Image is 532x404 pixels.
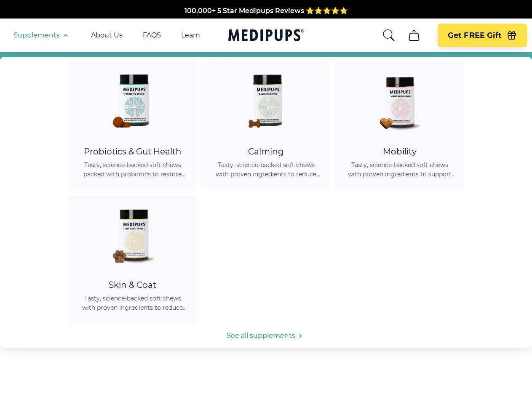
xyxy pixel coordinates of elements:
a: Learn [181,31,200,40]
button: search [382,29,396,42]
span: Get FREE Gift [448,31,502,40]
a: Medipups [228,27,304,45]
a: Probiotic Dog Chews - MedipupsProbiotics & Gut HealthTasty, science-backed soft chews packed with... [68,62,197,191]
a: About Us [91,31,123,40]
img: Calming Dog Chews - Medipups [228,62,304,138]
a: FAQS [143,31,161,40]
a: Joint Care Chews - MedipupsMobilityTasty, science-backed soft chews with proven ingredients to su... [335,62,464,191]
div: Mobility [345,146,454,157]
button: Get FREE Gift [438,24,527,47]
span: Supplements [13,31,60,40]
span: Made In The [GEOGRAPHIC_DATA] from domestic & globally sourced ingredients [126,16,406,24]
span: Tasty, science-backed soft chews with proven ingredients to reduce shedding, promote healthy skin... [78,294,187,312]
span: Tasty, science-backed soft chews with proven ingredients to support joint health, improve mobilit... [345,160,454,179]
span: Tasty, science-backed soft chews with proven ingredients to reduce anxiety, promote relaxation, a... [212,160,320,179]
span: Tasty, science-backed soft chews packed with probiotics to restore gut balance, ease itching, sup... [78,160,187,179]
a: Calming Dog Chews - MedipupsCalmingTasty, science-backed soft chews with proven ingredients to re... [202,62,330,191]
img: Skin & Coat Chews - Medipups [95,196,171,271]
div: Probiotics & Gut Health [78,146,187,157]
span: 100,000+ 5 Star Medipups Reviews ⭐️⭐️⭐️⭐️⭐️ [184,6,348,14]
button: cart [404,25,424,45]
div: Calming [212,146,320,157]
a: Skin & Coat Chews - MedipupsSkin & CoatTasty, science-backed soft chews with proven ingredients t... [68,196,197,324]
button: Supplements [13,30,71,40]
div: Skin & Coat [78,280,187,290]
img: Probiotic Dog Chews - Medipups [95,62,171,138]
img: Joint Care Chews - Medipups [362,62,438,138]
